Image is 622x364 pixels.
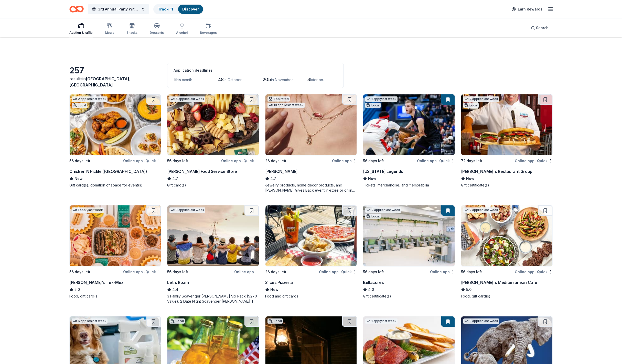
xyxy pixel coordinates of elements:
div: 56 days left [69,269,90,275]
button: Auction & raffle [69,20,93,37]
div: 2 applies last week [72,96,108,102]
span: • [437,159,438,163]
img: Image for Let's Roam [167,205,259,266]
div: Jewelry products, home decor products, and [PERSON_NAME] Gives Back event in-store or online (or ... [265,183,357,193]
div: Local [463,103,479,108]
div: 3 applies last week [169,207,205,213]
span: New [74,175,83,182]
a: Image for Kenny's Restaurant Group2 applieslast weekLocal72 days leftOnline app•Quick[PERSON_NAME... [461,94,553,188]
div: Local [365,103,381,108]
div: 2 applies last week [463,207,499,213]
span: 3 [307,77,310,82]
div: Let's Roam [167,279,189,285]
div: Online app [332,158,357,164]
div: 56 days left [363,158,384,164]
a: Image for Texas Legends1 applylast weekLocal56 days leftOnline app•Quick[US_STATE] LegendsNewTick... [363,94,455,188]
a: Track· 11 [158,7,173,11]
div: 3 applies last week [463,318,499,324]
img: Image for Kendra Scott [265,94,357,155]
button: 3rd Annual Party With A Purpose [88,4,149,14]
img: Image for Chuy's Tex-Mex [70,205,161,266]
div: Food and gift cards [265,294,357,299]
a: Home [69,3,84,15]
div: Online app Quick [515,158,553,164]
button: Track· 11Discover [153,4,203,14]
div: Food, gift card(s) [69,294,161,299]
span: [GEOGRAPHIC_DATA], [GEOGRAPHIC_DATA] [69,76,131,87]
span: 205 [263,77,271,82]
span: 1 [174,77,175,82]
div: 3 Family Scavenger [PERSON_NAME] Six Pack ($270 Value), 2 Date Night Scavenger [PERSON_NAME] Two ... [167,294,259,304]
span: this month [175,78,192,82]
div: Online app Quick [123,269,161,275]
div: 26 days left [265,158,286,164]
a: Image for Taziki's Mediterranean Cafe2 applieslast week56 days leftOnline app•Quick[PERSON_NAME]'... [461,205,553,299]
span: 3rd Annual Party With A Purpose [98,6,139,12]
span: 48 [218,77,224,82]
div: 6 applies last week [72,318,108,324]
a: Image for Chuy's Tex-Mex1 applylast week56 days leftOnline app•Quick[PERSON_NAME]'s Tex-Mex5.0Foo... [69,205,161,299]
div: 2 applies last week [365,207,401,213]
img: Image for Texas Legends [363,94,454,155]
div: Local [72,103,87,108]
a: Image for Bellacures2 applieslast weekLocal56 days leftOnline appBellacures4.0Gift certificate(s) [363,205,455,299]
div: 56 days left [167,158,188,164]
span: • [535,159,536,163]
div: Online app Quick [221,158,259,164]
span: • [144,270,145,274]
div: 257 [69,65,161,76]
span: 4.4 [172,286,178,293]
div: Chicken N Pickle ([GEOGRAPHIC_DATA]) [69,168,147,174]
div: results [69,76,161,88]
span: 4.7 [270,175,276,182]
span: New [270,286,278,293]
div: Local [365,214,381,219]
div: [PERSON_NAME]'s Restaurant Group [461,168,532,174]
button: Beverages [200,20,217,37]
a: Discover [182,7,199,11]
span: New [466,175,474,182]
div: Online app Quick [515,269,553,275]
a: Image for Gordon Food Service Store5 applieslast week56 days leftOnline app•Quick[PERSON_NAME] Fo... [167,94,259,188]
div: 56 days left [167,269,188,275]
div: Online app [430,269,455,275]
span: 4.0 [368,286,374,293]
div: 72 days left [461,158,482,164]
span: in [69,76,131,87]
div: 10 applies last week [267,103,305,108]
div: [PERSON_NAME] Food Service Store [167,168,237,174]
button: Alcohol [176,20,188,37]
span: 5.0 [466,286,471,293]
div: Meals [105,31,114,35]
div: Alcohol [176,31,188,35]
div: 1 apply last week [365,318,398,324]
img: Image for Taziki's Mediterranean Cafe [461,205,552,266]
div: Auction & raffle [69,31,93,35]
img: Image for Slices Pizzeria [265,205,357,266]
div: [PERSON_NAME] [265,168,298,174]
div: [US_STATE] Legends [363,168,403,174]
a: Image for Let's Roam3 applieslast week56 days leftOnline appLet's Roam4.43 Family Scavenger [PERS... [167,205,259,304]
a: Image for Kendra ScottTop rated10 applieslast week26 days leftOnline app[PERSON_NAME]4.7Jewelry p... [265,94,357,193]
div: Beverages [200,31,217,35]
span: in October [224,78,242,82]
img: Image for Kenny's Restaurant Group [461,94,552,155]
span: 4.7 [172,175,178,182]
div: Gift card(s), donation of space for event(s) [69,183,161,188]
button: Meals [105,20,114,37]
div: Gift certificate(s) [461,183,553,188]
span: • [144,159,145,163]
div: 56 days left [461,269,482,275]
img: Image for Chicken N Pickle (Grand Prairie) [70,94,161,155]
div: Top rated [267,96,290,102]
div: [PERSON_NAME]'s Tex-Mex [69,279,123,285]
div: 5 applies last week [169,96,205,102]
span: • [242,159,243,163]
a: Image for Chicken N Pickle (Grand Prairie)2 applieslast weekLocal56 days leftOnline app•QuickChic... [69,94,161,188]
div: 56 days left [363,269,384,275]
div: Online app [234,269,259,275]
span: • [339,270,340,274]
div: Slices Pizzeria [265,279,293,285]
div: Gift certificate(s) [363,294,455,299]
div: 26 days left [265,269,286,275]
